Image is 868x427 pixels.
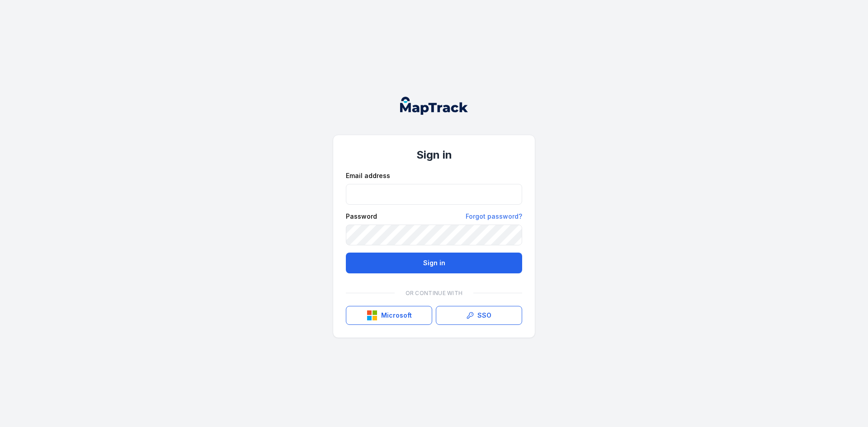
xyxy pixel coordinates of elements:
a: SSO [436,306,522,325]
div: Or continue with [346,284,522,302]
button: Microsoft [346,306,432,325]
label: Password [346,212,377,221]
a: Forgot password? [466,212,522,221]
h1: Sign in [346,148,522,162]
label: Email address [346,171,390,180]
nav: Global [386,97,482,115]
button: Sign in [346,253,522,273]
